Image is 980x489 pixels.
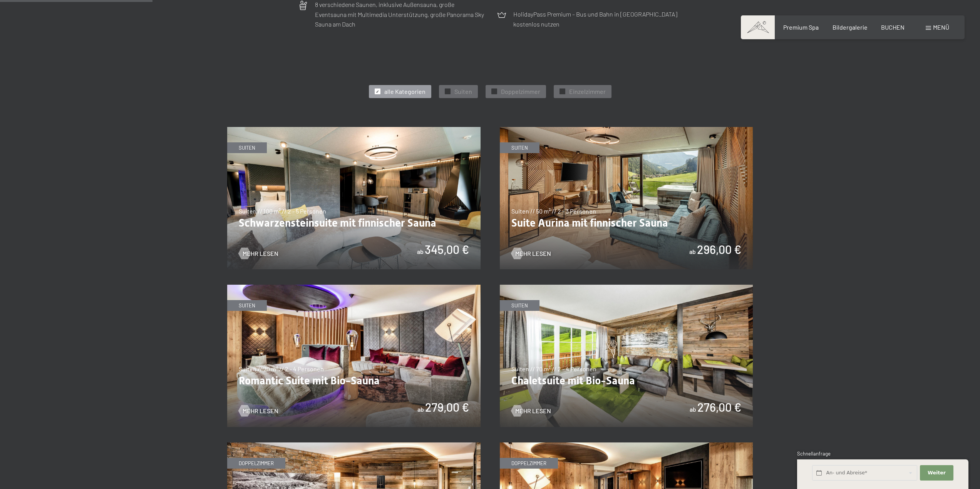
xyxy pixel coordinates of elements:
[500,127,753,269] img: Suite Aurina mit finnischer Sauna
[833,23,868,31] a: Bildergalerie
[928,469,946,476] span: Weiter
[920,465,953,481] button: Weiter
[500,285,753,427] img: Chaletsuite mit Bio-Sauna
[243,407,278,415] span: Mehr Lesen
[500,285,753,290] a: Chaletsuite mit Bio-Sauna
[511,249,551,258] a: Mehr Lesen
[454,87,472,96] span: Suiten
[500,127,753,132] a: Suite Aurina mit finnischer Sauna
[513,9,683,29] p: HolidayPass Premium – Bus und Bahn in [GEOGRAPHIC_DATA] kostenlos nutzen
[561,89,564,94] span: ✓
[227,443,481,447] a: Nature Suite mit Sauna
[239,249,278,258] a: Mehr Lesen
[511,407,551,415] a: Mehr Lesen
[239,407,278,415] a: Mehr Lesen
[515,249,551,258] span: Mehr Lesen
[501,87,540,96] span: Doppelzimmer
[384,87,426,96] span: alle Kategorien
[933,23,949,31] span: Menü
[515,407,551,415] span: Mehr Lesen
[881,23,905,31] a: BUCHEN
[227,285,481,427] img: Romantic Suite mit Bio-Sauna
[500,443,753,447] a: Suite Deluxe mit Sauna
[493,89,496,94] span: ✓
[376,89,379,94] span: ✓
[446,89,449,94] span: ✓
[569,87,606,96] span: Einzelzimmer
[227,127,481,269] img: Schwarzensteinsuite mit finnischer Sauna
[227,127,481,132] a: Schwarzensteinsuite mit finnischer Sauna
[783,23,819,31] a: Premium Spa
[797,451,831,457] span: Schnellanfrage
[227,285,481,290] a: Romantic Suite mit Bio-Sauna
[243,249,278,258] span: Mehr Lesen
